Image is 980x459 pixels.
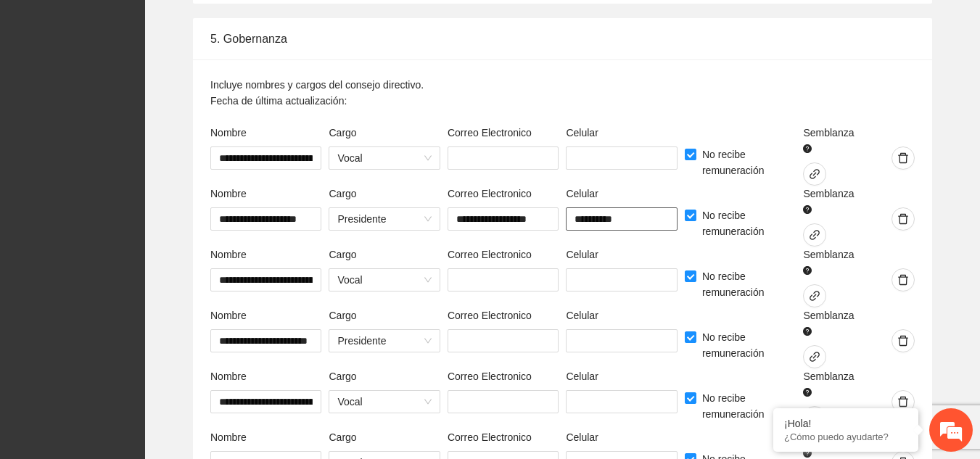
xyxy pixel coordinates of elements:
div: Chatee con nosotros ahora [75,74,244,93]
span: Presidente [337,208,431,230]
span: question-circle [803,388,812,397]
span: Estamos en línea. [84,148,200,294]
span: Semblanza [803,125,855,157]
button: link [803,284,826,307]
span: Semblanza [803,368,855,400]
label: Nombre [210,186,247,202]
span: Vocal [337,147,431,169]
span: No recibe remuneración [696,146,796,178]
label: Correo Electronico [448,125,532,141]
span: Vocal [337,269,431,291]
label: Celular [566,368,598,384]
span: No recibe remuneración [696,207,796,239]
textarea: Escriba su mensaje y pulse “Intro” [7,305,276,356]
p: ¿Cómo puedo ayudarte? [784,431,907,442]
p: Incluye nombres y cargos del consejo directivo. Fecha de última actualización: [210,77,424,109]
button: link [803,345,826,368]
label: Cargo [329,307,356,323]
label: Celular [566,247,598,262]
span: question-circle [803,144,812,153]
div: ¡Hola! [784,418,907,429]
div: 5. Gobernanza [210,18,915,59]
label: Cargo [329,186,356,202]
span: delete [892,152,914,164]
span: Semblanza [803,307,855,339]
span: delete [892,396,914,408]
span: Semblanza [803,247,855,278]
label: Nombre [210,429,247,445]
label: Nombre [210,125,247,141]
div: Minimizar ventana de chat en vivo [238,7,273,42]
label: Correo Electronico [448,247,532,262]
span: link [804,290,825,302]
span: Presidente [337,330,431,352]
label: Celular [566,186,598,202]
span: question-circle [803,449,812,458]
span: delete [892,213,914,225]
label: Correo Electronico [448,307,532,323]
button: delete [892,390,915,413]
button: link [803,406,826,429]
span: question-circle [803,327,812,336]
label: Nombre [210,307,247,323]
span: Vocal [337,391,431,413]
label: Cargo [329,368,356,384]
label: Correo Electronico [448,186,532,202]
span: delete [892,335,914,347]
label: Correo Electronico [448,368,532,384]
span: link [804,351,825,363]
label: Cargo [329,429,356,445]
label: Nombre [210,368,247,384]
span: delete [892,274,914,286]
label: Celular [566,125,598,141]
button: delete [892,207,915,231]
span: question-circle [803,205,812,214]
span: question-circle [803,266,812,275]
span: Semblanza [803,186,855,218]
button: link [803,162,826,186]
label: Celular [566,429,598,445]
span: No recibe remuneración [696,268,796,300]
label: Nombre [210,247,247,262]
button: delete [892,329,915,352]
span: No recibe remuneración [696,329,796,361]
span: No recibe remuneración [696,390,796,422]
button: link [803,223,826,247]
button: delete [892,146,915,170]
label: Celular [566,307,598,323]
span: link [804,229,825,241]
span: link [804,168,825,180]
label: Cargo [329,125,356,141]
button: delete [892,268,915,291]
label: Cargo [329,247,356,262]
label: Correo Electronico [448,429,532,445]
